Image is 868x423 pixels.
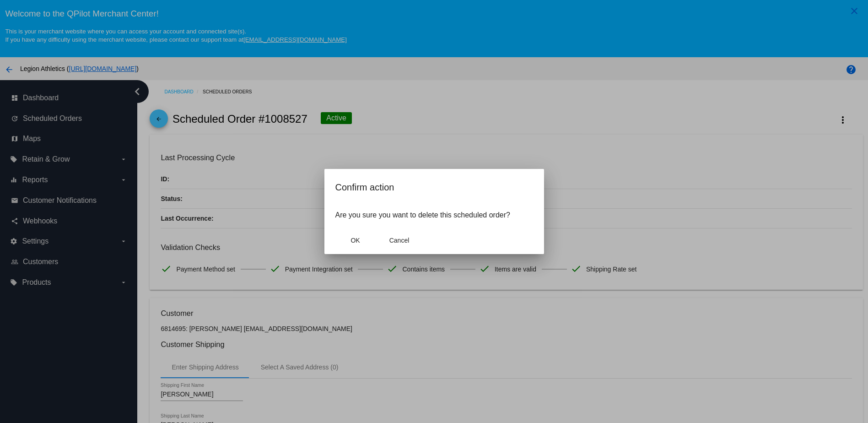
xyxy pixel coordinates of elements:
[379,232,420,249] button: Close dialog
[350,237,360,244] span: OK
[335,211,533,219] p: Are you sure you want to delete this scheduled order?
[335,232,376,249] button: Close dialog
[389,237,410,244] span: Cancel
[335,180,533,195] h2: Confirm action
